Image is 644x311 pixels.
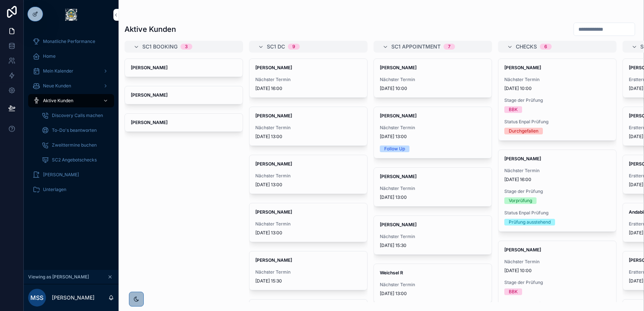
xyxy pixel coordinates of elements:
[28,35,114,48] a: Monatliche Performance
[255,77,361,83] span: Nächster Termin
[255,65,292,70] strong: [PERSON_NAME]
[380,86,486,91] span: [DATE] 10:00
[267,43,285,50] span: SC1 DC
[255,182,361,188] span: [DATE] 13:00
[28,50,114,63] a: Home
[43,68,73,74] span: Mein Kalender
[509,128,538,134] div: Durchgefallen
[255,125,361,131] span: Nächster Termin
[374,167,492,207] a: [PERSON_NAME]Nächster Termin[DATE] 13:00
[380,134,486,140] span: [DATE] 13:00
[52,294,94,301] p: [PERSON_NAME]
[255,86,361,91] span: [DATE] 16:00
[255,221,361,227] span: Nächster Termin
[544,44,547,50] div: 6
[125,58,243,77] a: [PERSON_NAME]
[37,153,114,167] a: SC2 Angebotschecks
[28,183,114,196] a: Unterlagen
[65,9,77,21] img: App logo
[249,58,368,98] a: [PERSON_NAME]Nächster Termin[DATE] 16:00
[37,124,114,137] a: To-Do's beantworten
[380,77,486,83] span: Nächster Termin
[292,44,295,50] div: 9
[142,43,177,50] span: SC1 Booking
[43,172,79,178] span: [PERSON_NAME]
[380,243,486,248] span: [DATE] 15:30
[380,174,416,179] strong: [PERSON_NAME]
[504,188,610,194] span: Stage der Prüfung
[504,168,610,174] span: Nächster Termin
[380,222,416,227] strong: [PERSON_NAME]
[498,58,617,141] a: [PERSON_NAME]Nächster Termin[DATE] 10:00Stage der PrüfungBBKStatus Enpal PrüfungDurchgefallen
[255,209,292,215] strong: [PERSON_NAME]
[504,156,541,161] strong: [PERSON_NAME]
[24,30,119,206] div: scrollable content
[504,247,541,253] strong: [PERSON_NAME]
[255,230,361,236] span: [DATE] 13:00
[52,157,97,163] span: SC2 Angebotschecks
[255,173,361,179] span: Nächster Termin
[43,39,95,44] span: Monatliche Performance
[255,161,292,167] strong: [PERSON_NAME]
[125,86,243,104] a: [PERSON_NAME]
[380,194,486,200] span: [DATE] 13:00
[43,187,66,193] span: Unterlagen
[43,53,56,59] span: Home
[255,134,361,140] span: [DATE] 13:00
[504,97,610,103] span: Stage der Prüfung
[28,64,114,78] a: Mein Kalender
[255,113,292,118] strong: [PERSON_NAME]
[504,77,610,83] span: Nächster Termin
[52,142,97,148] span: Zweittermine buchen
[504,86,610,91] span: [DATE] 10:00
[380,65,416,70] strong: [PERSON_NAME]
[249,155,368,194] a: [PERSON_NAME]Nächster Termin[DATE] 13:00
[504,301,610,307] span: Status Enpal Prüfung
[448,44,451,50] div: 7
[31,293,44,302] span: MSS
[504,259,610,265] span: Nächster Termin
[509,288,518,295] div: BBK
[504,268,610,274] span: [DATE] 10:00
[380,291,486,297] span: [DATE] 13:00
[380,125,486,131] span: Nächster Termin
[380,282,486,288] span: Nächster Termin
[28,168,114,181] a: [PERSON_NAME]
[380,234,486,240] span: Nächster Termin
[43,83,71,89] span: Neue Kunden
[255,269,361,275] span: Nächster Termin
[43,98,73,104] span: Aktive Kunden
[374,215,492,255] a: [PERSON_NAME]Nächster Termin[DATE] 15:30
[504,210,610,216] span: Status Enpal Prüfung
[380,185,486,191] span: Nächster Termin
[509,197,532,204] div: Vorprüfung
[255,257,292,263] strong: [PERSON_NAME]
[504,119,610,125] span: Status Enpal Prüfung
[249,107,368,146] a: [PERSON_NAME]Nächster Termin[DATE] 13:00
[131,120,167,125] strong: [PERSON_NAME]
[52,113,103,118] span: Discovery Calls machen
[52,127,97,133] span: To-Do's beantworten
[504,280,610,285] span: Stage der Prüfung
[504,177,610,183] span: [DATE] 16:00
[516,43,537,50] span: Checks
[249,251,368,290] a: [PERSON_NAME]Nächster Termin[DATE] 15:30
[391,43,441,50] span: SC1 Appointment
[504,65,541,70] strong: [PERSON_NAME]
[374,58,492,98] a: [PERSON_NAME]Nächster Termin[DATE] 10:00
[374,107,492,158] a: [PERSON_NAME]Nächster Termin[DATE] 13:00Follow Up
[185,44,188,50] div: 3
[37,138,114,152] a: Zweittermine buchen
[125,24,176,34] h1: Aktive Kunden
[374,264,492,303] a: Weichsel RNächster Termin[DATE] 13:00
[249,203,368,242] a: [PERSON_NAME]Nächster Termin[DATE] 13:00
[380,270,403,275] strong: Weichsel R
[509,219,551,225] div: Prüfung ausstehend
[509,106,518,113] div: BBK
[131,65,167,70] strong: [PERSON_NAME]
[28,274,89,280] span: Viewing as [PERSON_NAME]
[498,150,617,232] a: [PERSON_NAME]Nächster Termin[DATE] 16:00Stage der PrüfungVorprüfungStatus Enpal PrüfungPrüfung au...
[37,109,114,122] a: Discovery Calls machen
[380,113,416,118] strong: [PERSON_NAME]
[131,92,167,98] strong: [PERSON_NAME]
